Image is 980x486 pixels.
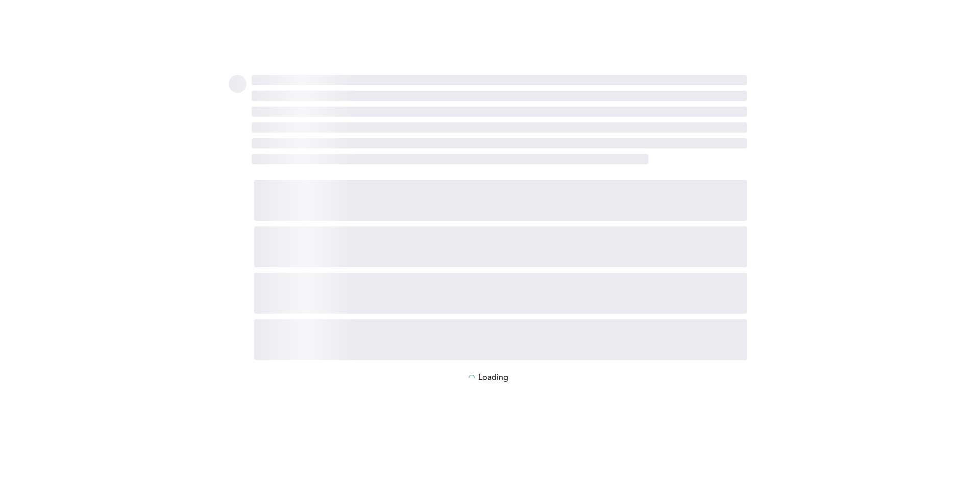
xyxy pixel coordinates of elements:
[254,226,747,267] span: ‌
[252,91,747,101] span: ‌
[229,75,247,93] span: ‌
[254,319,747,360] span: ‌
[252,122,747,133] span: ‌
[252,107,747,117] span: ‌
[252,75,747,85] span: ‌
[252,138,747,148] span: ‌
[478,373,508,382] p: Loading
[252,154,648,164] span: ‌
[254,273,747,314] span: ‌
[254,180,747,221] span: ‌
